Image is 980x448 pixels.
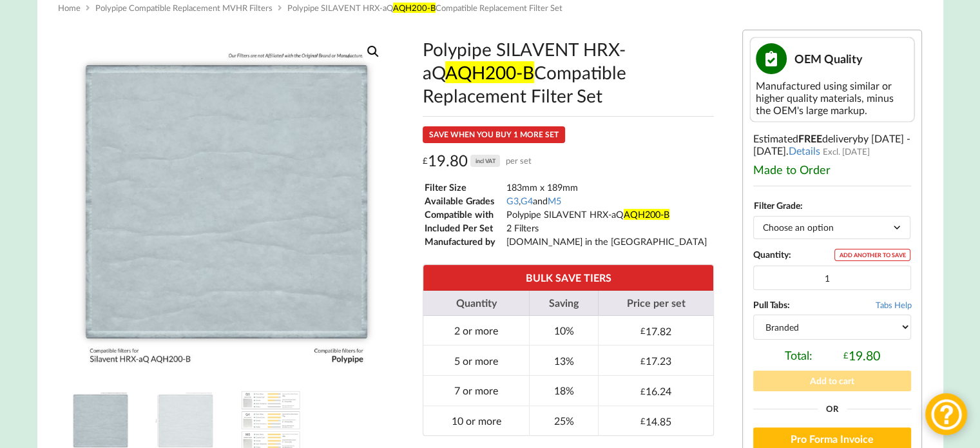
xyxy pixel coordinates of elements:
[753,162,911,177] div: Made to Order
[875,300,911,310] span: Tabs Help
[529,375,598,405] td: 18%
[823,146,870,157] span: Excl. [DATE]
[424,195,504,207] td: Available Grades
[753,405,911,413] div: Or
[424,235,504,248] td: Manufactured by
[843,348,880,363] div: 19.80
[756,79,908,116] div: Manufactured using similar or higher quality materials, minus the OEM's large markup.
[95,3,273,13] a: Polypipe Compatible Replacement MVHR Filters
[640,386,646,396] span: £
[423,151,532,171] div: 19.80
[843,350,849,360] span: £
[424,208,504,220] td: Compatible with
[445,61,534,83] mark: AQH200-B
[505,151,531,171] span: per set
[640,415,671,427] div: 14.85
[754,200,800,211] label: Filter Grade
[506,195,519,206] a: G3
[506,195,707,207] td: , and
[548,195,561,206] a: M5
[424,222,504,234] td: Included Per Set
[794,52,863,66] span: OEM Quality
[470,155,500,167] div: incl VAT
[798,132,822,144] b: FREE
[58,3,81,13] a: Home
[640,325,671,337] div: 17.82
[423,291,530,316] th: Quantity
[423,265,713,290] th: BULK SAVE TIERS
[393,3,436,13] mark: AQH200-B
[834,249,910,261] div: ADD ANOTHER TO SAVE
[640,385,671,397] div: 16.24
[640,355,671,367] div: 17.23
[506,235,707,248] td: [DOMAIN_NAME] in the [GEOGRAPHIC_DATA]
[361,40,385,63] a: View full-screen image gallery
[287,3,562,13] span: Polypipe SILAVENT HRX-aQ Compatible Replacement Filter Set
[423,405,530,436] td: 10 or more
[423,375,530,405] td: 7 or more
[423,345,530,375] td: 5 or more
[753,371,911,391] button: Add to cart
[753,266,911,290] input: Product quantity
[423,151,428,171] span: £
[423,37,714,107] h1: Polypipe SILAVENT HRX-aQ Compatible Replacement Filter Set
[506,222,707,234] td: 2 Filters
[529,291,598,316] th: Saving
[423,316,530,346] td: 2 or more
[423,126,565,143] div: SAVE WHEN YOU BUY 1 MORE SET
[506,181,707,193] td: 183mm x 189mm
[529,316,598,346] td: 10%
[753,132,910,157] span: by [DATE] - [DATE]
[424,181,504,193] td: Filter Size
[640,326,646,336] span: £
[640,416,646,426] span: £
[624,209,669,220] mark: AQH200-B
[529,345,598,375] td: 13%
[521,195,533,206] a: G4
[640,356,646,366] span: £
[529,405,598,436] td: 25%
[506,208,707,220] td: Polypipe SILAVENT HRX-aQ
[789,144,820,157] a: Details
[598,291,713,316] th: Price per set
[753,299,790,310] b: Pull Tabs:
[785,348,812,363] span: Total:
